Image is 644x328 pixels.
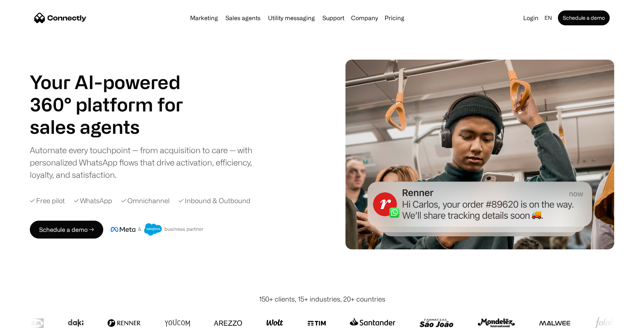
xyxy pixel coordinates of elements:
[30,221,103,239] a: Schedule a demo →
[222,15,263,21] a: Sales agents
[30,116,201,138] div: carousel
[34,12,86,23] a: home
[544,13,552,23] div: en
[7,314,45,325] aside: Language selected: English
[30,116,201,138] div: 1 of 4
[74,196,112,206] div: ✓ WhatsApp
[179,196,250,206] div: ✓ Inbound & Outbound
[30,116,201,138] h1: sales agents
[351,13,378,23] div: Company
[30,71,201,116] h1: Your AI-powered 360° platform for
[111,223,204,236] img: Meta and Salesforce business partner badge.
[520,13,542,23] a: Login
[542,13,556,23] div: en
[121,196,170,206] div: ✓ Omnichannel
[15,315,45,325] ul: Language list
[349,13,380,23] div: Company
[30,196,65,206] div: ✓ Free pilot
[30,144,265,181] div: Automate every touchpoint — from acquisition to care — with personalized WhatsApp flows that driv...
[382,15,407,21] a: Pricing
[187,15,221,21] a: Marketing
[319,15,347,21] a: Support
[558,10,610,25] a: Schedule a demo
[259,294,385,304] div: 150+ clients, 15+ industries, 20+ countries
[265,15,318,21] a: Utility messaging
